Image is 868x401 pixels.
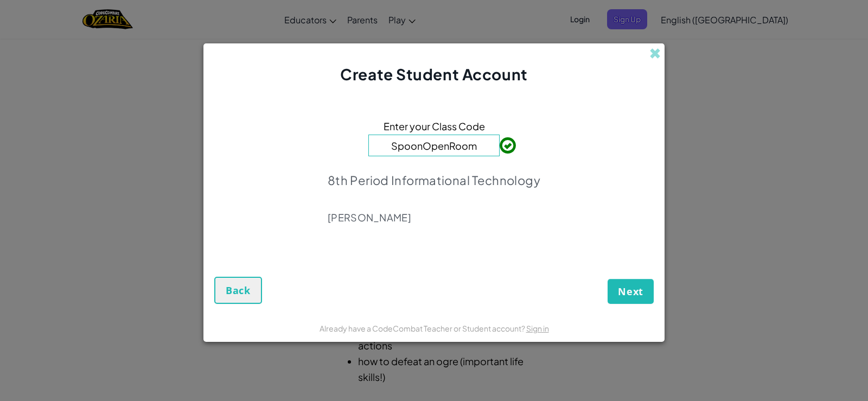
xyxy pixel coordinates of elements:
[320,323,526,333] span: Already have a CodeCombat Teacher or Student account?
[328,173,540,188] p: 8th Period Informational Technology
[384,118,485,134] span: Enter your Class Code
[526,323,549,333] a: Sign in
[608,279,654,304] button: Next
[226,284,251,297] span: Back
[340,65,527,84] span: Create Student Account
[328,211,540,224] p: [PERSON_NAME]
[214,277,262,304] button: Back
[618,285,643,298] span: Next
